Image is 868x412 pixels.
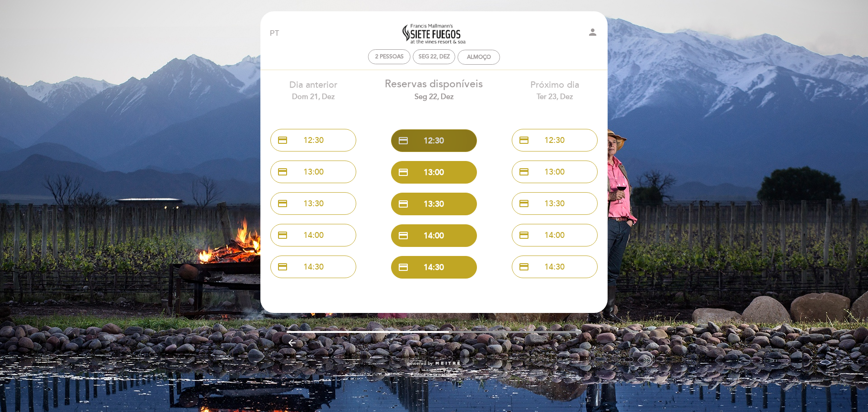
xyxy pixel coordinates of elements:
button: credit_card 12:30 [512,129,598,152]
span: credit_card [519,135,529,146]
div: Dom 21, dez [260,92,367,102]
button: credit_card 14:00 [512,224,598,246]
span: credit_card [277,198,288,209]
span: credit_card [277,230,288,241]
span: 2 pessoas [375,53,404,60]
span: credit_card [519,166,529,177]
span: credit_card [277,135,288,146]
div: Almoço [467,54,491,61]
button: credit_card 13:00 [512,161,598,183]
span: powered by [407,360,433,367]
span: credit_card [519,198,529,209]
div: Dia anterior [260,79,367,102]
button: credit_card 13:30 [391,193,477,215]
span: credit_card [277,166,288,177]
button: credit_card 14:00 [391,224,477,247]
button: credit_card 12:30 [391,129,477,152]
div: Próximo dia [501,79,608,102]
div: Reservas disponíveis [381,77,488,102]
span: credit_card [398,135,409,146]
button: credit_card 12:30 [270,129,356,152]
button: credit_card 13:00 [270,161,356,183]
button: person [587,27,598,41]
button: credit_card 14:30 [512,256,598,278]
span: credit_card [398,262,409,273]
span: credit_card [398,230,409,241]
span: credit_card [519,261,529,272]
a: Política de privacidade [411,371,457,378]
button: credit_card 13:30 [512,192,598,215]
img: MEITRE [435,361,461,366]
div: Seg 22, dez [419,53,450,60]
div: Seg 22, dez [381,92,488,102]
button: credit_card 13:00 [391,161,477,184]
a: Siete Fuegos Restaurant [377,21,491,46]
div: Ter 23, dez [501,92,608,102]
button: credit_card 14:30 [270,256,356,278]
i: person [587,27,598,38]
button: credit_card 13:30 [270,192,356,215]
span: credit_card [277,261,288,272]
span: credit_card [519,230,529,241]
span: credit_card [398,167,409,178]
button: credit_card 14:00 [270,224,356,246]
span: credit_card [398,199,409,209]
a: powered by [407,360,461,367]
button: credit_card 14:30 [391,256,477,279]
i: arrow_backward [287,337,297,348]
